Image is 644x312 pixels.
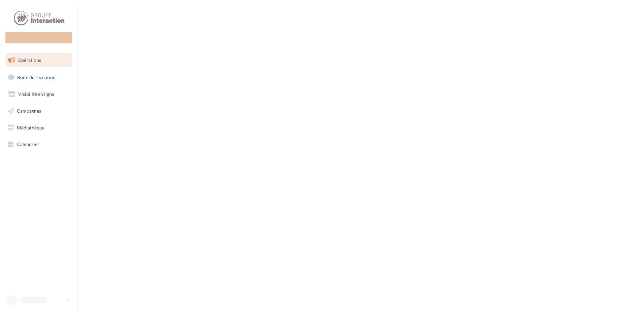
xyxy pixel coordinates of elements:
[5,32,72,43] div: Nouvelle campagne
[4,87,73,101] a: Visibilité en ligne
[17,108,41,114] span: Campagnes
[18,57,41,63] span: Opérations
[17,141,39,147] span: Calendrier
[4,104,73,118] a: Campagnes
[4,53,73,67] a: Opérations
[17,74,56,80] span: Boîte de réception
[17,124,44,130] span: Médiathèque
[4,70,73,84] a: Boîte de réception
[4,121,73,135] a: Médiathèque
[18,91,54,97] span: Visibilité en ligne
[4,137,73,151] a: Calendrier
